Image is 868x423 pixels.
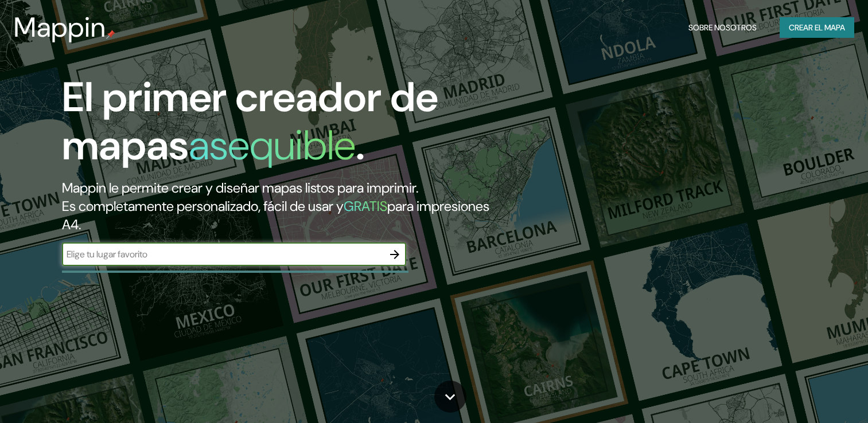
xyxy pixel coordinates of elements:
[344,197,387,215] h5: GRATIS
[688,21,757,35] font: Sobre nosotros
[62,248,383,261] input: Elige tu lugar favorito
[62,73,496,179] h1: El primer creador de mapas .
[62,179,496,234] h2: Mappin le permite crear y diseñar mapas listos para imprimir. Es completamente personalizado, fác...
[780,17,854,38] button: Crear el mapa
[189,119,356,172] h1: asequible
[789,21,845,35] font: Crear el mapa
[14,11,106,44] h3: Mappin
[684,17,761,38] button: Sobre nosotros
[106,30,115,39] img: mappin-pin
